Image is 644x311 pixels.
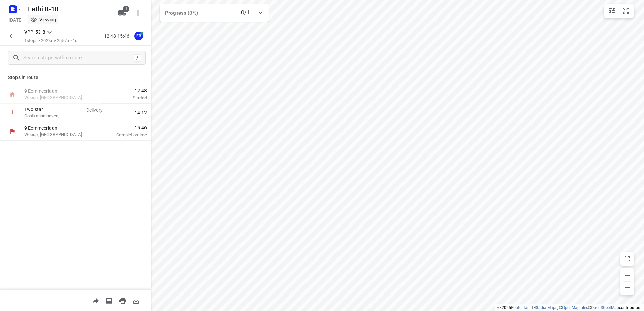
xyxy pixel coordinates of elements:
[116,297,129,303] span: Print route
[23,53,134,63] input: Search stops within route
[102,132,147,138] p: Completion time
[24,38,78,44] p: 1 stops • 202km • 2h57m • 1u
[619,4,633,18] button: Fit zoom
[134,54,141,62] div: /
[104,33,132,40] p: 12:48-15:46
[24,131,94,138] p: Weesp, [GEOGRAPHIC_DATA]
[165,10,198,16] span: Progress (0%)
[30,16,56,23] div: You are currently in view mode. To make any changes, go to edit project.
[129,297,143,303] span: Download route
[86,107,111,113] p: Delivery
[24,94,94,101] p: Weesp, [GEOGRAPHIC_DATA]
[131,6,145,20] button: More
[8,74,143,81] p: Stops in route
[24,125,94,131] p: 9 Eemmeerlaan
[24,88,94,94] p: 9 Eemmeerlaan
[115,6,129,20] button: 1
[11,109,14,116] div: 1
[102,297,116,303] span: Print shipping labels
[604,4,634,18] div: small contained button group
[102,124,147,131] span: 15:46
[102,95,147,101] p: Started
[89,297,102,303] span: Share route
[24,29,45,36] p: VPP-53-B
[497,305,641,310] li: © 2025 , © , © © contributors
[605,4,619,18] button: Map settings
[160,4,269,22] div: Progress (0%)0/1
[86,113,90,118] span: —
[511,305,530,310] a: Routetitan
[135,109,147,116] span: 14:12
[132,33,146,39] span: Assigned to Fethi B
[535,305,557,310] a: Stadia Maps
[562,305,588,310] a: OpenMapTiles
[24,113,81,119] p: Oostkanaalhaven,
[102,87,147,94] span: 12:48
[241,9,250,17] p: 0/1
[591,305,619,310] a: OpenStreetMap
[24,106,81,113] p: Two star
[123,6,129,12] span: 1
